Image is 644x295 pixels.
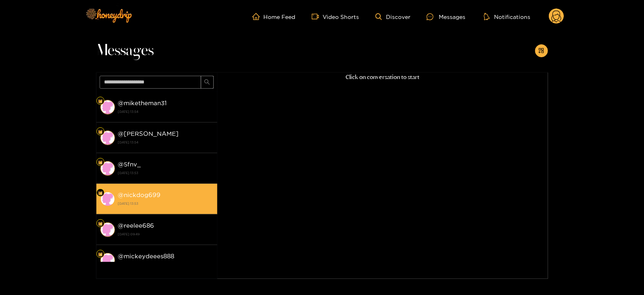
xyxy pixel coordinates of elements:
img: conversation [100,100,115,114]
p: Click on conversation to start [217,73,548,82]
img: Fan Level [98,221,103,226]
strong: [DATE] 13:54 [118,139,213,146]
a: Discover [375,13,411,20]
div: Messages [427,12,465,21]
strong: @ 5fnv_ [118,161,141,168]
a: Home Feed [252,13,296,20]
strong: @ reelee686 [118,222,154,229]
span: video-camera [312,13,323,20]
img: conversation [100,222,115,237]
img: Fan Level [98,191,103,195]
strong: @ nickdog699 [118,191,161,198]
strong: @ [PERSON_NAME] [118,130,179,137]
strong: @ miketheman31 [118,100,167,106]
strong: [DATE] 13:54 [118,108,213,115]
a: Video Shorts [312,13,359,20]
img: Fan Level [98,129,103,134]
img: Fan Level [98,252,103,257]
img: conversation [100,161,115,176]
span: search [204,79,210,86]
strong: [DATE] 09:49 [118,231,213,238]
img: conversation [100,131,115,145]
strong: [DATE] 13:53 [118,169,213,177]
strong: [DATE] 09:49 [118,261,213,268]
img: Fan Level [98,99,103,104]
strong: @ mickeydeees888 [118,253,175,260]
img: conversation [100,253,115,268]
img: Fan Level [98,160,103,165]
strong: [DATE] 13:53 [118,200,213,207]
span: Messages [96,41,154,60]
button: search [201,76,214,89]
button: Notifications [481,12,533,21]
span: home [252,13,264,20]
span: appstore-add [538,48,544,54]
button: appstore-add [535,44,548,57]
img: conversation [100,192,115,206]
